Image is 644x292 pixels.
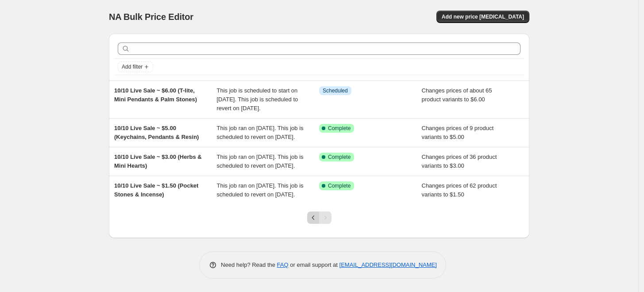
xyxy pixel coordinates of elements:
button: Previous [307,211,320,224]
span: Changes prices of 36 product variants to $3.00 [422,154,497,169]
span: Complete [328,154,351,161]
a: FAQ [277,261,289,268]
span: 10/10 Live Sale ~ $5.00 (Keychains, Pendants & Resin) [114,125,199,140]
span: 10/10 Live Sale ~ $1.50 (Pocket Stones & Incense) [114,182,198,198]
span: or email support at [289,261,339,268]
span: Changes prices of 9 product variants to $5.00 [422,125,494,140]
span: NA Bulk Price Editor [109,12,193,22]
span: This job ran on [DATE]. This job is scheduled to revert on [DATE]. [217,154,304,169]
span: Add filter [122,63,143,70]
button: Add new price [MEDICAL_DATA] [436,11,529,23]
span: Complete [328,182,351,189]
a: [EMAIL_ADDRESS][DOMAIN_NAME] [339,261,437,268]
span: This job ran on [DATE]. This job is scheduled to revert on [DATE]. [217,125,304,140]
span: 10/10 Live Sale ~ $3.00 (Herbs & Mini Hearts) [114,154,202,169]
button: Add filter [118,61,153,72]
span: Changes prices of about 65 product variants to $6.00 [422,87,492,103]
span: 10/10 Live Sale ~ $6.00 (T-lite, Mini Pendants & Palm Stones) [114,87,197,103]
span: Scheduled [323,87,348,94]
span: Add new price [MEDICAL_DATA] [442,13,524,20]
span: Complete [328,125,351,132]
span: Changes prices of 62 product variants to $1.50 [422,182,497,198]
span: This job is scheduled to start on [DATE]. This job is scheduled to revert on [DATE]. [217,87,298,111]
nav: Pagination [307,211,332,224]
span: Need help? Read the [221,261,277,268]
span: This job ran on [DATE]. This job is scheduled to revert on [DATE]. [217,182,304,198]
